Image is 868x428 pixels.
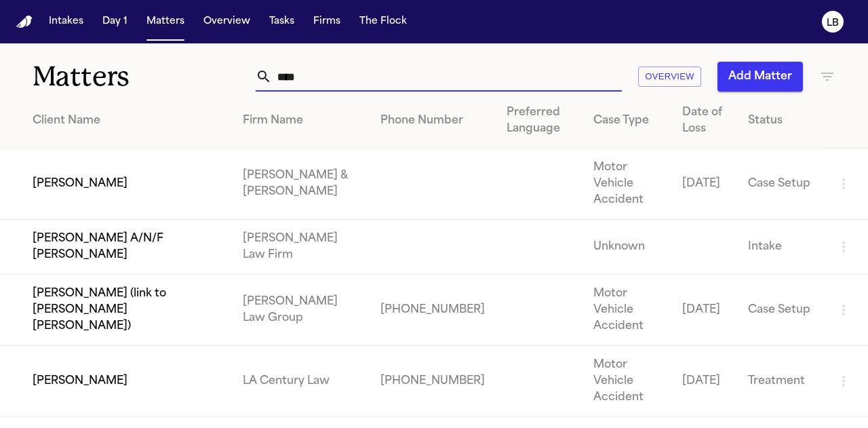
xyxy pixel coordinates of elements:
[682,104,726,137] div: Date of Loss
[97,9,133,34] button: Day 1
[583,149,671,220] td: Motor Vehicle Accident
[748,113,814,129] div: Status
[198,9,256,34] button: Overview
[671,346,736,417] td: [DATE]
[43,9,89,34] button: Intakes
[737,149,825,220] td: Case Setup
[593,113,660,129] div: Case Type
[16,16,33,28] img: Finch Logo
[370,346,496,417] td: [PHONE_NUMBER]
[232,346,370,417] td: LA Century Law
[737,275,825,346] td: Case Setup
[370,275,496,346] td: [PHONE_NUMBER]
[380,113,485,129] div: Phone Number
[583,346,671,417] td: Motor Vehicle Accident
[638,66,701,87] button: Overview
[232,220,370,275] td: [PERSON_NAME] Law Firm
[33,113,221,129] div: Client Name
[671,149,736,220] td: [DATE]
[717,62,803,92] button: Add Matter
[232,275,370,346] td: [PERSON_NAME] Law Group
[33,60,248,94] h1: Matters
[583,220,671,275] td: Unknown
[354,9,412,34] button: The Flock
[507,104,572,137] div: Preferred Language
[264,9,300,34] button: Tasks
[308,9,346,34] button: Firms
[16,16,33,28] a: Home
[737,346,825,417] td: Treatment
[737,220,825,275] td: Intake
[141,9,190,34] button: Matters
[243,113,359,129] div: Firm Name
[583,275,671,346] td: Motor Vehicle Accident
[232,149,370,220] td: [PERSON_NAME] & [PERSON_NAME]
[671,275,736,346] td: [DATE]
